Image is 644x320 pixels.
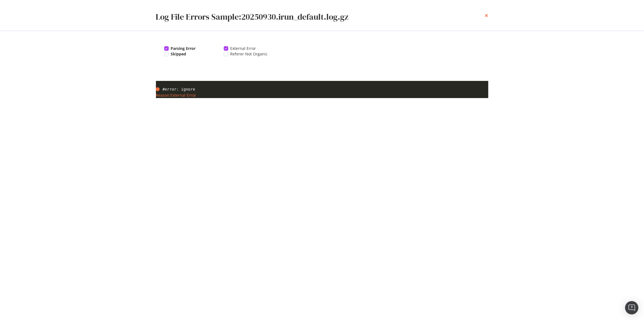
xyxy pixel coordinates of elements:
span: Parsing Error [171,46,196,51]
span: Skipped [171,51,186,57]
h2: Log File Errors Sample: 20250930.irun_default.log.gz [156,12,349,21]
span: External Error [230,46,256,51]
div: times [485,7,488,24]
span: #error: ignore [163,87,195,91]
div: Open Intercom Messenger [625,301,638,314]
span: Reason: External Error [156,93,196,98]
span: Referer Not Organic [230,51,268,57]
